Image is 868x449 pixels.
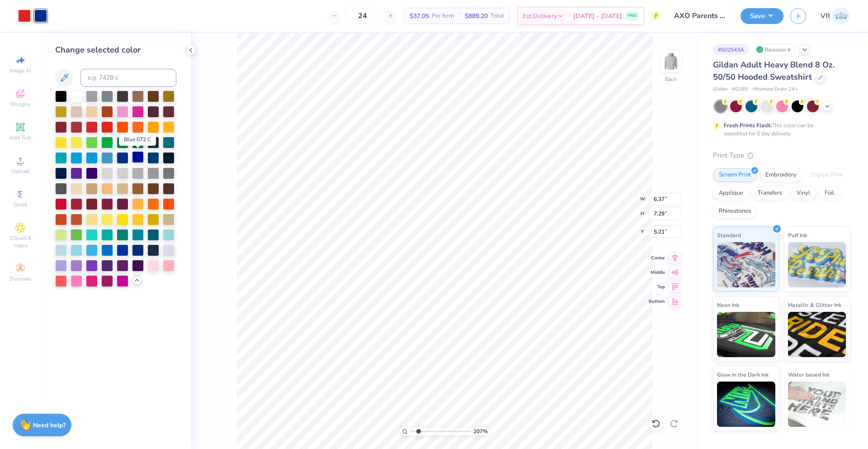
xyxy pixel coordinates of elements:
[717,382,775,427] img: Glow in the Dark Ink
[713,86,727,93] span: Gildan
[713,205,757,218] div: Rhinestones
[667,7,734,25] input: Untitled Design
[832,7,850,25] img: Vincent Roxas
[523,11,557,21] span: Est. Delivery
[788,382,846,427] img: Water based Ink
[724,121,835,138] div: This color can be expedited for 5 day delivery.
[5,234,36,249] span: Clipart & logos
[10,67,31,74] span: Image AI
[732,86,748,93] span: # G185
[649,284,665,290] span: Top
[724,122,772,129] strong: Fresh Prints Flash:
[713,186,749,200] div: Applique
[821,7,850,25] a: VR
[119,133,156,146] div: Blue 072 C
[573,11,622,21] span: [DATE] - [DATE]
[14,201,28,208] span: Greek
[821,11,830,21] span: VR
[713,150,850,161] div: Print Type
[345,8,380,24] input: – –
[80,69,176,87] input: e.g. 7428 c
[491,11,504,21] span: Total
[717,370,769,379] span: Glow in the Dark Ink
[788,300,841,310] span: Metallic & Glitter Ink
[649,269,665,276] span: Middle
[410,11,429,21] span: $37.05
[432,11,454,21] span: Per Item
[717,312,775,357] img: Neon Ink
[662,53,680,71] img: Back
[788,312,846,357] img: Metallic & Glitter Ink
[713,168,757,182] div: Screen Print
[741,8,783,24] button: Save
[788,370,830,379] span: Water based Ink
[788,230,807,240] span: Puff Ink
[465,11,488,21] span: $889.20
[9,275,31,282] span: Decorate
[717,300,739,310] span: Neon Ink
[627,13,637,19] span: FREE
[713,59,835,82] span: Gildan Adult Heavy Blend 8 Oz. 50/50 Hooded Sweatshirt
[819,186,840,200] div: Foil
[805,168,849,182] div: Digital Print
[473,427,488,435] span: 207 %
[791,186,816,200] div: Vinyl
[788,242,846,287] img: Puff Ink
[759,168,802,182] div: Embroidery
[649,255,665,261] span: Center
[752,186,788,200] div: Transfers
[10,100,30,108] span: Designs
[717,230,741,240] span: Standard
[11,167,29,175] span: Upload
[9,134,31,141] span: Add Text
[713,44,749,55] div: # 502543A
[754,44,795,55] div: Revision 4
[33,421,66,430] strong: Need help?
[649,298,665,305] span: Bottom
[665,75,677,83] div: Back
[717,242,775,287] img: Standard
[55,44,176,56] div: Change selected color
[753,86,798,93] span: Minimum Order: 24 +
